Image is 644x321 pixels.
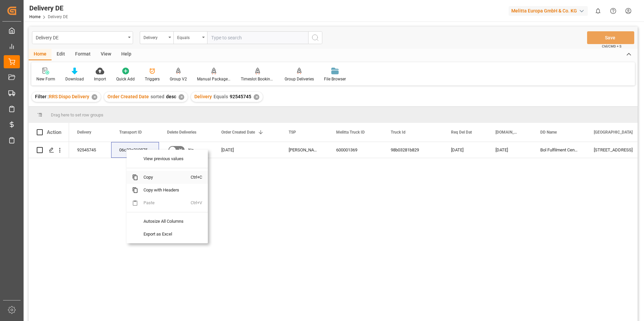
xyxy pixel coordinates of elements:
[107,94,149,99] span: Order Created Date
[116,49,136,60] div: Help
[51,112,103,117] span: Drag here to set row groups
[173,31,207,44] button: open menu
[509,4,590,17] button: Melitta Europa GmbH & Co. KG
[324,76,346,82] div: File Browser
[383,142,443,158] div: 98b03281b829
[116,76,135,82] div: Quick Add
[214,94,228,99] span: Equals
[151,94,164,99] span: sorted
[191,197,205,209] span: Ctrl+V
[96,49,116,60] div: View
[230,94,251,99] span: 92545745
[138,184,191,197] span: Copy with Headers
[167,130,196,135] span: Delete Deliveries
[138,228,191,241] span: Export as Excel
[606,3,621,19] button: Help Center
[52,49,70,60] div: Edit
[509,6,588,16] div: Melitta Europa GmbH & Co. KG
[188,142,194,158] span: No
[285,76,314,82] div: Group Deliveries
[145,76,160,82] div: Triggers
[254,94,259,100] div: ✕
[602,44,621,49] span: Ctrl/CMD + S
[191,171,205,184] span: Ctrl+C
[532,142,586,158] div: Bol Fulfilment Center 1
[221,130,255,135] span: Order Created Date
[281,142,328,158] div: [PERSON_NAME] BENELUX
[29,49,52,60] div: Home
[179,94,184,100] div: ✕
[77,130,91,135] span: Delivery
[32,31,133,44] button: open menu
[138,171,191,184] span: Copy
[308,31,322,44] button: search button
[65,76,84,82] div: Download
[289,130,296,135] span: TSP
[47,129,61,135] div: Action
[328,142,383,158] div: 600001369
[207,31,308,44] input: Type to search
[197,76,231,82] div: Manual Package TypeDetermination
[143,33,166,41] div: Delivery
[111,142,159,158] div: 06c32e210875
[336,130,365,135] span: Melitta Truck ID
[92,94,97,100] div: ✕
[35,94,49,99] span: Filter :
[36,33,126,41] div: Delivery DE
[587,31,634,44] button: Save
[391,130,406,135] span: Truck Id
[495,130,518,135] span: [DOMAIN_NAME] Dat
[241,76,275,82] div: Timeslot Booking Report
[36,76,55,82] div: New Form
[540,130,557,135] span: DD Name
[94,76,106,82] div: Import
[119,130,142,135] span: Transport ID
[177,33,200,41] div: Equals
[29,142,69,158] div: Press SPACE to select this row.
[487,142,532,158] div: [DATE]
[29,14,40,19] a: Home
[443,142,487,158] div: [DATE]
[140,31,173,44] button: open menu
[213,142,281,158] div: [DATE]
[170,76,187,82] div: Group V2
[69,142,111,158] div: 92545745
[70,49,96,60] div: Format
[138,215,191,228] span: Autosize All Columns
[166,94,176,99] span: desc
[594,130,633,135] span: [GEOGRAPHIC_DATA]
[138,152,191,165] span: View previous values
[138,197,191,209] span: Paste
[49,94,89,99] span: RRS Dispo Delivery
[29,3,68,13] div: Delivery DE
[451,130,472,135] span: Req Del Dat
[194,94,212,99] span: Delivery
[590,3,606,19] button: show 0 new notifications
